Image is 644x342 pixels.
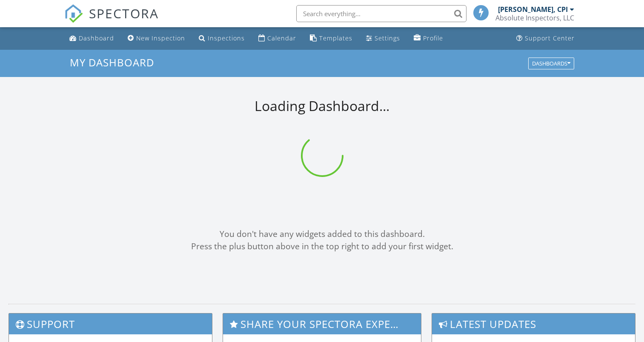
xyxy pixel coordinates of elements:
[136,34,185,42] div: New Inspection
[495,14,574,22] div: Absolute Inspectors, LLC
[89,4,159,22] span: SPECTORA
[432,313,635,334] h3: Latest Updates
[66,31,117,46] a: Dashboard
[9,313,212,334] h3: Support
[498,5,568,14] div: [PERSON_NAME], CPI
[410,31,447,46] a: Profile
[363,31,404,46] a: Settings
[195,31,248,46] a: Inspections
[296,5,467,22] input: Search everything...
[513,31,578,46] a: Support Center
[9,228,635,240] div: You don't have any widgets added to this dashboard.
[70,55,154,69] span: My Dashboard
[375,34,400,42] div: Settings
[423,34,443,42] div: Profile
[208,34,245,42] div: Inspections
[267,34,296,42] div: Calendar
[255,31,300,46] a: Calendar
[306,31,356,46] a: Templates
[532,60,570,66] div: Dashboards
[525,34,575,42] div: Support Center
[79,34,114,42] div: Dashboard
[319,34,352,42] div: Templates
[64,4,83,23] img: The Best Home Inspection Software - Spectora
[223,313,421,334] h3: Share Your Spectora Experience
[64,11,159,29] a: SPECTORA
[9,240,635,253] div: Press the plus button above in the top right to add your first widget.
[528,57,574,69] button: Dashboards
[124,31,189,46] a: New Inspection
